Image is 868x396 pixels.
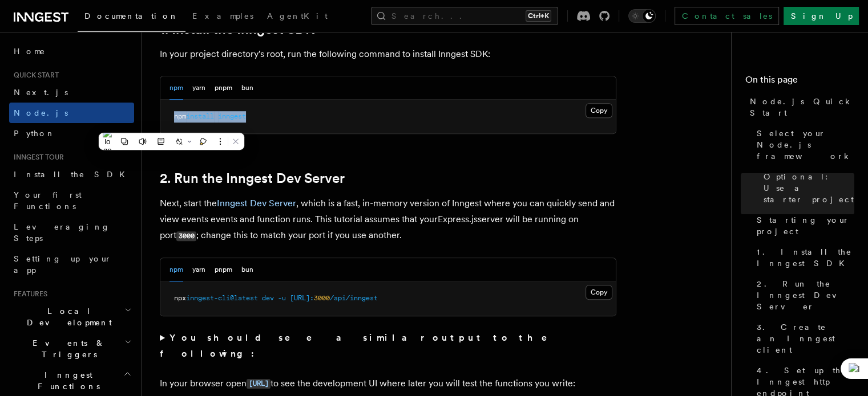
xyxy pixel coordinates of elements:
button: pnpm [215,258,232,281]
button: yarn [192,258,205,281]
span: Node.js Quick Start [750,96,854,119]
p: In your project directory's root, run the following command to install Inngest SDK: [160,46,616,62]
span: Install the SDK [14,170,132,179]
span: Leveraging Steps [14,222,110,243]
kbd: Ctrl+K [526,10,551,22]
span: [URL]: [290,294,314,302]
span: 2. Run the Inngest Dev Server [757,278,854,312]
span: Setting up your app [14,254,112,275]
span: Optional: Use a starter project [764,171,854,205]
span: Inngest tour [9,153,64,162]
span: inngest [218,112,246,120]
a: 2. Run the Inngest Dev Server [160,170,345,186]
span: Node.js [14,108,68,117]
a: Optional: Use a starter project [759,166,854,210]
button: bun [241,258,253,281]
button: yarn [192,76,205,100]
span: Python [14,129,55,138]
h4: On this page [745,73,854,91]
a: Install the SDK [9,164,134,185]
a: Home [9,41,134,62]
code: [URL] [247,379,271,389]
button: bun [241,76,253,100]
a: Examples [185,3,260,31]
span: 1. Install the Inngest SDK [757,246,854,269]
a: Next.js [9,82,134,103]
a: AgentKit [260,3,334,31]
span: inngest-cli@latest [186,294,258,302]
button: Copy [586,285,612,300]
button: Copy [586,103,612,118]
a: [URL] [247,378,271,389]
span: AgentKit [267,11,328,21]
a: 2. Run the Inngest Dev Server [752,273,854,317]
a: Select your Node.js framework [752,123,854,166]
span: Starting your project [757,214,854,237]
a: 3. Create an Inngest client [752,317,854,360]
button: npm [169,258,183,281]
button: pnpm [215,76,232,100]
a: Your first Functions [9,185,134,217]
p: Next, start the , which is a fast, in-memory version of Inngest where you can quickly send and vi... [160,195,616,244]
button: Events & Triggers [9,333,134,365]
a: Python [9,123,134,144]
span: 3000 [314,294,330,302]
a: Leveraging Steps [9,217,134,248]
span: /api/inngest [330,294,378,302]
span: dev [262,294,274,302]
span: Inngest Functions [9,369,123,392]
span: Home [14,46,46,57]
p: In your browser open to see the development UI where later you will test the functions you write: [160,375,616,392]
a: Node.js [9,103,134,123]
a: Starting your project [752,210,854,242]
span: Documentation [84,11,179,21]
button: Search...Ctrl+K [371,7,558,25]
button: Toggle dark mode [628,9,656,23]
span: Features [9,289,47,299]
span: -u [278,294,286,302]
a: Sign Up [784,7,859,25]
button: Local Development [9,301,134,333]
a: Node.js Quick Start [745,91,854,123]
span: npx [174,294,186,302]
span: Select your Node.js framework [757,128,854,162]
span: Events & Triggers [9,337,124,360]
a: 1. Install the Inngest SDK [752,242,854,273]
span: install [186,112,214,120]
span: Quick start [9,71,59,80]
strong: You should see a similar output to the following: [160,332,563,359]
button: npm [169,76,183,100]
span: Next.js [14,88,68,97]
span: Your first Functions [14,190,82,211]
span: Local Development [9,305,124,328]
summary: You should see a similar output to the following: [160,330,616,362]
code: 3000 [176,231,196,241]
span: 3. Create an Inngest client [757,321,854,356]
a: Setting up your app [9,248,134,280]
a: Contact sales [675,7,779,25]
span: npm [174,112,186,120]
span: Examples [192,11,253,21]
a: Documentation [78,3,185,32]
a: Inngest Dev Server [217,198,296,209]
